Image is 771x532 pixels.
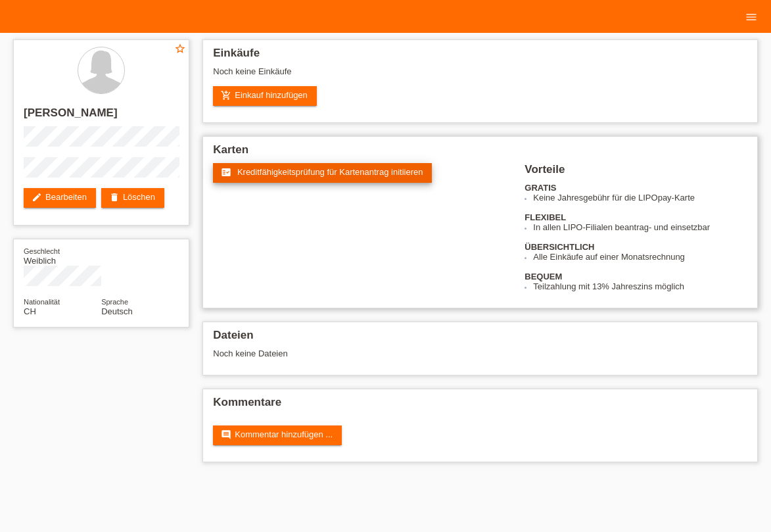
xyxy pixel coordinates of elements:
i: comment [221,429,231,440]
div: Noch keine Einkäufe [213,66,747,86]
i: menu [745,11,758,24]
span: Schweiz [24,306,36,316]
a: deleteLöschen [101,188,164,208]
li: In allen LIPO-Filialen beantrag- und einsetzbar [533,222,747,232]
i: star_border [174,43,186,55]
a: editBearbeiten [24,188,96,208]
h2: Einkäufe [213,47,747,66]
span: Deutsch [101,306,133,316]
li: Teilzahlung mit 13% Jahreszins möglich [533,281,747,291]
b: BEQUEM [525,272,562,281]
a: fact_check Kreditfähigkeitsprüfung für Kartenantrag initiieren [213,163,432,183]
a: commentKommentar hinzufügen ... [213,425,342,445]
h2: Dateien [213,329,747,349]
h2: Vorteile [525,163,747,183]
a: star_border [174,43,186,57]
i: fact_check [221,167,231,178]
a: add_shopping_cartEinkauf hinzufügen [213,86,317,106]
span: Nationalität [24,298,60,306]
div: Weiblich [24,246,101,266]
span: Kreditfähigkeitsprüfung für Kartenantrag initiieren [237,167,423,177]
b: FLEXIBEL [525,212,566,222]
i: delete [109,192,120,203]
b: GRATIS [525,183,556,193]
span: Geschlecht [24,247,60,255]
h2: Karten [213,143,747,163]
li: Alle Einkäufe auf einer Monatsrechnung [533,252,747,262]
li: Keine Jahresgebühr für die LIPOpay-Karte [533,193,747,203]
a: menu [738,12,764,20]
b: ÜBERSICHTLICH [525,242,594,252]
h2: [PERSON_NAME] [24,107,179,126]
div: Noch keine Dateien [213,349,597,358]
i: add_shopping_cart [221,90,231,101]
i: edit [32,192,42,203]
span: Sprache [101,298,128,306]
h2: Kommentare [213,396,747,416]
